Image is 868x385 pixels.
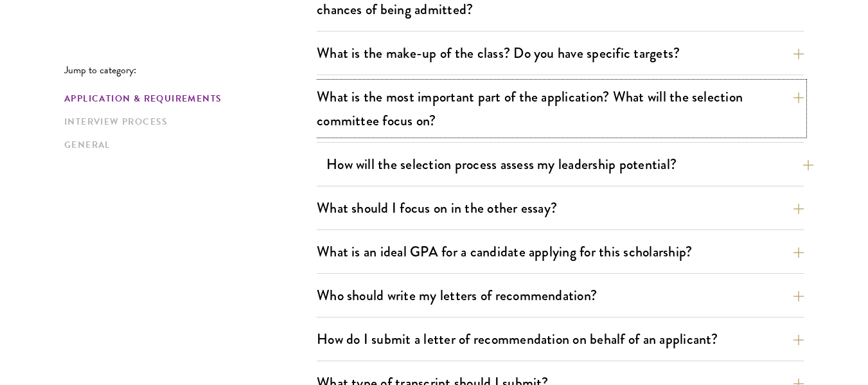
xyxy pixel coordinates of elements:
button: What should I focus on in the other essay? [317,193,804,222]
button: How will the selection process assess my leadership potential? [326,150,813,179]
p: Jump to category: [64,64,317,76]
button: What is the make-up of the class? Do you have specific targets? [317,39,804,67]
a: Interview Process [64,115,309,129]
button: How do I submit a letter of recommendation on behalf of an applicant? [317,325,804,354]
button: What is the most important part of the application? What will the selection committee focus on? [317,82,804,135]
a: Application & Requirements [64,92,309,105]
button: Who should write my letters of recommendation? [317,281,804,310]
button: What is an ideal GPA for a candidate applying for this scholarship? [317,237,804,266]
a: General [64,138,309,152]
